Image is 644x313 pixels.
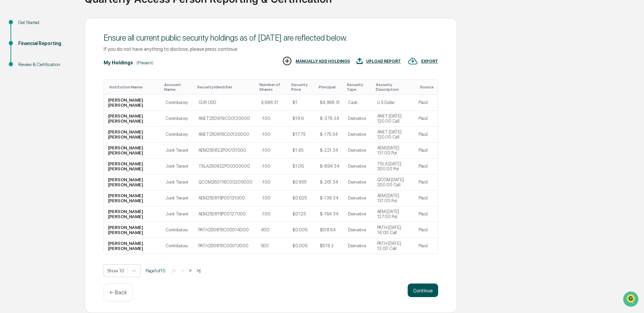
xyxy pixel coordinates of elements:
[48,114,82,120] a: Powered byPylon
[194,206,257,222] td: AEM250815P00127000
[373,95,414,111] td: U S Dollar
[14,98,43,105] span: Data Lookup
[194,190,257,206] td: AEM250815P00131000
[316,111,344,127] td: $-379.34
[288,174,316,190] td: $0.855
[344,95,373,111] td: Cash
[194,238,257,254] td: PATH250815C00013000
[164,82,191,92] div: Toggle SortBy
[414,159,438,174] td: Plaid
[104,222,162,238] td: [PERSON_NAME] [PERSON_NAME]
[414,143,438,159] td: Plaid
[316,143,344,159] td: $-221.34
[344,127,373,143] td: Derivative
[373,111,414,127] td: ANET [DATE] 120.00 Call
[344,190,373,206] td: Derivative
[194,111,257,127] td: ANET250919C00120000
[67,115,82,120] span: Pylon
[296,59,350,64] div: MANUALLY ADD HOLDINGS
[421,59,438,64] div: EXPORT
[187,268,194,273] button: >
[56,85,84,92] span: Attestations
[195,268,202,273] button: >|
[104,127,162,143] td: [PERSON_NAME] [PERSON_NAME]
[14,85,44,92] span: Preclearance
[104,238,162,254] td: [PERSON_NAME] [PERSON_NAME]
[257,159,289,174] td: -100
[408,56,418,66] img: EXPORT
[316,95,344,111] td: $4,988.31
[194,143,257,159] td: AEM250822P00131000
[288,95,316,111] td: $1
[162,206,194,222] td: Joint Tenant
[288,159,316,174] td: $1.06
[373,238,414,254] td: PATH [DATE] 13.00 Call
[316,206,344,222] td: $-164.34
[373,174,414,190] td: QCOM [DATE] 200.00 Call
[257,190,289,206] td: -100
[104,159,162,174] td: [PERSON_NAME] [PERSON_NAME]
[414,238,438,254] td: Plaid
[162,127,194,143] td: Contributory
[373,143,414,159] td: AEM [DATE] 131.00 Put
[373,127,414,143] td: ANET [DATE] 120.00 Call
[197,85,254,89] div: Toggle SortBy
[622,291,641,309] iframe: Open customer support
[104,206,162,222] td: [PERSON_NAME] [PERSON_NAME]
[7,52,19,64] img: 1746055101610-c473b297-6a78-478c-a979-82029cc54cd1
[23,59,86,64] div: We're available if you need us!
[194,222,257,238] td: PATH250815C00014000
[316,238,344,254] td: $578.3
[49,86,55,91] div: 🗄️
[136,60,153,65] div: (Present)
[109,289,127,296] p: ← Back
[357,56,363,66] img: UPLOAD REPORT
[282,56,292,66] img: MANUALLY ADD HOLDINGS
[257,238,289,254] td: 500
[18,19,74,26] div: Get Started
[414,111,438,127] td: Plaid
[344,174,373,190] td: Derivative
[46,83,87,95] a: 🗄️Attestations
[162,222,194,238] td: Contributory
[288,190,316,206] td: $0.625
[288,206,316,222] td: $0.125
[7,14,123,25] p: How can we help?
[376,82,412,92] div: Toggle SortBy
[257,143,289,159] td: -100
[162,111,194,127] td: Contributory
[104,60,133,65] div: My Holdings
[414,206,438,222] td: Plaid
[319,85,342,89] div: Toggle SortBy
[104,111,162,127] td: [PERSON_NAME] [PERSON_NAME]
[162,238,194,254] td: Contributory
[7,99,12,104] div: 🔎
[373,222,414,238] td: PATH [DATE] 14.00 Call
[257,174,289,190] td: -100
[408,284,438,297] button: Continue
[316,174,344,190] td: $-261.34
[288,238,316,254] td: $0.005
[414,127,438,143] td: Plaid
[291,82,313,92] div: Toggle SortBy
[347,82,370,92] div: Toggle SortBy
[420,85,435,89] div: Toggle SortBy
[344,222,373,238] td: Derivative
[257,222,289,238] td: 400
[316,190,344,206] td: $-139.34
[7,86,12,91] div: 🖐️
[414,95,438,111] td: Plaid
[344,206,373,222] td: Derivative
[257,95,289,111] td: 4,988.31
[109,85,159,89] div: Toggle SortBy
[104,190,162,206] td: [PERSON_NAME] [PERSON_NAME]
[257,111,289,127] td: -100
[257,206,289,222] td: -100
[316,222,344,238] td: $518.64
[104,46,438,52] div: If you do not have anything to disclose, please press continue.
[288,143,316,159] td: $1.45
[179,268,186,273] button: <
[344,143,373,159] td: Derivative
[194,159,257,174] td: TSLA250822P00300000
